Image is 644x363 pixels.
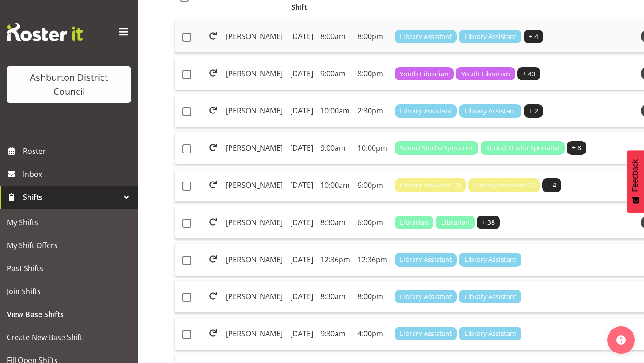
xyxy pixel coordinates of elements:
span: Join Shifts [7,284,131,298]
a: My Shifts [2,211,135,234]
a: My Shift Offers [2,234,135,257]
img: help-xxl-2.png [616,335,626,345]
a: Past Shifts [2,257,135,280]
td: [PERSON_NAME] [222,20,286,53]
td: 9:00am [317,57,354,90]
td: [PERSON_NAME] [222,206,286,239]
td: 8:30am [317,206,354,239]
span: Library Assistant [465,329,516,339]
span: Sound Studio Specialist [400,143,473,153]
span: Library Assistant [465,255,516,265]
td: [PERSON_NAME] [222,281,286,313]
span: Library Assistant (2) [474,180,535,190]
td: 4:00pm [354,318,391,350]
td: 2:30pm [354,95,391,127]
td: 8:00pm [354,57,391,90]
span: Youth Librarian [400,69,448,79]
td: [DATE] [286,206,317,239]
span: Library Assistant [465,32,516,42]
button: Feedback - Show survey [627,150,644,213]
span: Library Assistant [465,106,516,116]
span: Create New Base Shift [7,330,131,344]
td: 6:00pm [354,169,391,202]
span: Librarian [400,217,428,227]
td: 12:36pm [354,244,391,276]
a: Create New Base Shift [2,326,135,349]
td: [PERSON_NAME] [222,57,286,90]
td: 6:00pm [354,206,391,239]
td: [DATE] [286,57,317,90]
td: [DATE] [286,20,317,53]
td: [PERSON_NAME] [222,95,286,127]
span: Inbox [23,167,133,181]
span: + 4 [547,180,556,190]
td: 9:30am [317,318,354,350]
span: My Shift Offers [7,238,131,252]
td: 8:00am [317,20,354,53]
td: 8:00pm [354,281,391,313]
span: Shifts [23,190,119,204]
td: [PERSON_NAME] [222,244,286,276]
td: 10:00am [317,169,354,202]
span: Library Assistant [400,255,452,265]
td: [PERSON_NAME] [222,318,286,350]
td: 10:00am [317,95,354,127]
td: [DATE] [286,132,317,164]
td: [DATE] [286,244,317,276]
span: Library Assistant [400,32,452,42]
td: 9:00am [317,132,354,164]
td: [DATE] [286,318,317,350]
span: Sound Studio Specialist [486,143,560,153]
span: Youth Librarian [461,69,510,79]
span: + 2 [529,106,538,116]
td: 8:30am [317,281,354,313]
span: Librarian [441,217,470,227]
td: [DATE] [286,281,317,313]
div: Ashburton District Council [16,71,122,98]
span: + 8 [572,143,581,153]
span: Roster [23,144,133,158]
span: Feedback [631,159,639,192]
span: Library Assistant [400,106,452,116]
span: Past Shifts [7,261,131,275]
span: + 4 [529,32,538,42]
td: [DATE] [286,169,317,202]
span: My Shifts [7,216,131,229]
td: [DATE] [286,95,317,127]
td: 8:00pm [354,20,391,53]
span: View Base Shifts [7,307,131,321]
td: 10:00pm [354,132,391,164]
span: + 40 [522,69,535,79]
a: View Base Shifts [2,303,135,326]
span: + 38 [482,217,495,227]
a: Join Shifts [2,280,135,303]
td: [PERSON_NAME] [222,132,286,164]
img: Rosterit website logo [7,23,83,41]
td: [PERSON_NAME] [222,169,286,202]
span: Library Assistant [400,292,452,302]
span: Library Assistant [465,292,516,302]
span: Library Assistant (2) [400,180,461,190]
span: Library Assistant [400,329,452,339]
td: 12:36pm [317,244,354,276]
